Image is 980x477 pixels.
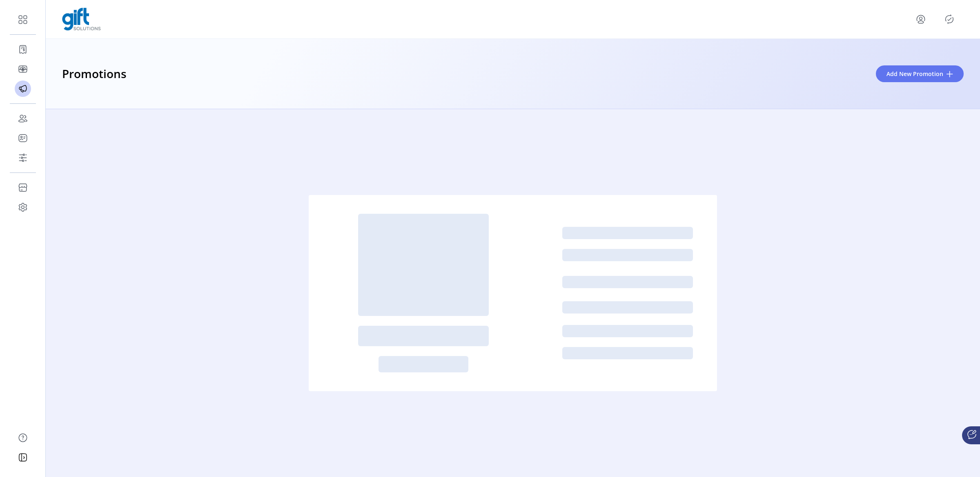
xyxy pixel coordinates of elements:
button: Publisher Panel [943,13,956,26]
span: Add New Promotion [886,69,943,78]
button: menu [914,13,927,26]
h3: Promotions [62,65,127,83]
img: logo [62,8,101,31]
button: Add New Promotion [876,65,964,82]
